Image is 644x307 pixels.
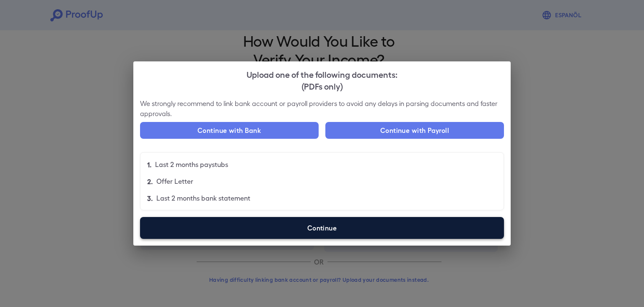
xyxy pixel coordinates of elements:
p: We strongly recommend to link bank account or payroll providers to avoid any delays in parsing do... [140,98,504,119]
p: Last 2 months bank statement [156,193,250,203]
p: 3. [147,193,153,203]
button: Continue with Bank [140,122,319,139]
div: (PDFs only) [140,80,504,92]
p: Offer Letter [156,176,193,186]
p: Last 2 months paystubs [155,159,228,169]
h2: Upload one of the following documents: [133,61,511,98]
label: Continue [140,217,504,239]
p: 2. [147,176,153,186]
p: 1. [147,159,152,169]
button: Continue with Payroll [325,122,504,139]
